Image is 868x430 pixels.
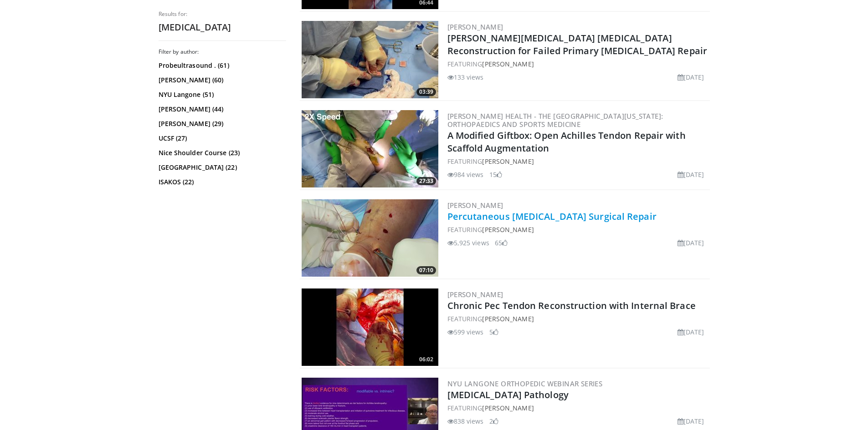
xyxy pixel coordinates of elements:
h2: [MEDICAL_DATA] [159,21,286,33]
a: [PERSON_NAME] [482,314,534,323]
img: 3b42ab9d-0d12-4c4e-9810-dbb747d5cb5c.300x170_q85_crop-smart_upscale.jpg [302,110,438,187]
a: Chronic Pec Tendon Reconstruction with Internal Brace [447,299,696,312]
li: [DATE] [678,327,704,337]
p: Results for: [159,10,286,18]
span: 27:33 [416,177,436,185]
img: 1e5865bd-873a-4f3d-8765-ef46eeb93e8e.300x170_q85_crop-smart_upscale.jpg [302,199,438,277]
a: 27:33 [302,110,438,187]
div: FEATURING [447,59,708,69]
li: [DATE] [678,416,704,426]
a: [PERSON_NAME] Health - The [GEOGRAPHIC_DATA][US_STATE]: Orthopaedics and Sports Medicine [447,111,663,129]
li: [DATE] [678,72,704,82]
a: [GEOGRAPHIC_DATA] (22) [159,163,284,172]
a: [PERSON_NAME] [482,225,534,234]
a: Probeultrasound . (61) [159,61,284,70]
li: 5 [489,327,498,337]
a: [PERSON_NAME] [482,60,534,68]
span: 07:10 [416,266,436,274]
li: [DATE] [678,170,704,179]
li: 15 [489,170,502,179]
a: [PERSON_NAME] [482,404,534,412]
a: 07:10 [302,199,438,277]
li: 984 views [447,170,484,179]
li: 65 [495,238,508,248]
a: [PERSON_NAME] [482,157,534,166]
div: FEATURING [447,403,708,413]
h3: Filter by author: [159,48,286,56]
a: [PERSON_NAME] [447,201,503,210]
a: A Modified Giftbox: Open Achilles Tendon Repair with Scaffold Augmentation [447,129,686,154]
a: [PERSON_NAME] [447,290,503,299]
li: 2 [489,416,498,426]
a: ISAKOS (22) [159,177,284,187]
a: 06:02 [302,288,438,366]
a: [MEDICAL_DATA] Pathology [447,389,569,401]
span: 06:02 [416,355,436,364]
a: 03:39 [302,21,438,98]
a: [PERSON_NAME] (29) [159,119,284,128]
a: [PERSON_NAME] (44) [159,105,284,114]
a: [PERSON_NAME] (60) [159,76,284,85]
li: 838 views [447,416,484,426]
div: FEATURING [447,314,708,324]
a: [PERSON_NAME][MEDICAL_DATA] [MEDICAL_DATA] Reconstruction for Failed Primary [MEDICAL_DATA] Repair [447,32,708,57]
img: 33de5d74-51c9-46a1-9576-5643e8ed9125.300x170_q85_crop-smart_upscale.jpg [302,21,438,98]
li: 133 views [447,72,484,82]
li: [DATE] [678,238,704,248]
a: Nice Shoulder Course (23) [159,148,284,157]
a: Percutaneous [MEDICAL_DATA] Surgical Repair [447,210,657,223]
li: 5,925 views [447,238,489,248]
li: 599 views [447,327,484,337]
div: FEATURING [447,157,708,166]
a: NYU Langone (51) [159,90,284,99]
img: c74ce3af-79fa-410d-881d-333602a09ccc.300x170_q85_crop-smart_upscale.jpg [302,288,438,366]
div: FEATURING [447,225,708,234]
a: UCSF (27) [159,134,284,143]
a: NYU Langone Orthopedic Webinar Series [447,379,603,388]
a: [PERSON_NAME] [447,22,503,31]
span: 03:39 [416,88,436,96]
